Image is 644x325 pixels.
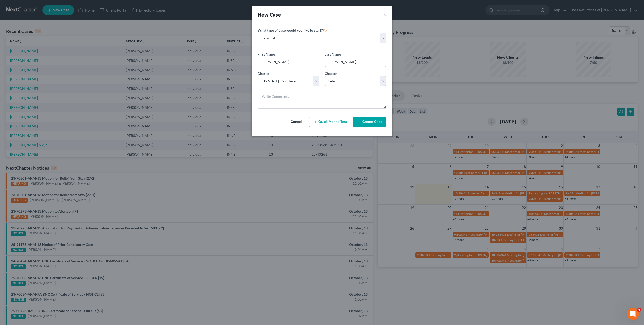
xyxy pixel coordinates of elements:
input: Enter Last Name [325,57,386,67]
button: Cancel [285,117,307,127]
button: Create Case [353,117,386,127]
span: Last Name [325,52,341,56]
button: × [383,11,386,18]
strong: New Case [258,12,281,18]
iframe: Intercom live chat [627,308,639,320]
button: Quick Means Test [309,117,351,127]
span: First Name [258,52,275,56]
span: District [258,71,269,76]
input: Enter First Name [258,57,319,67]
span: 4 [637,308,641,312]
span: Chapter [325,71,337,76]
label: What type of case would you like to start? [258,27,327,33]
